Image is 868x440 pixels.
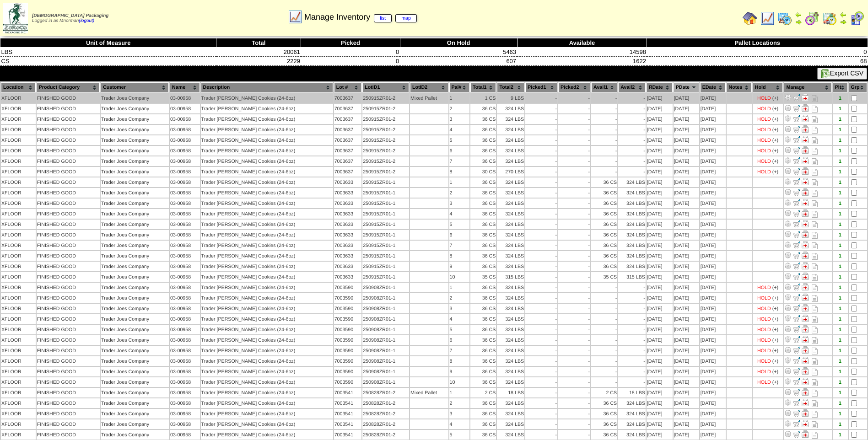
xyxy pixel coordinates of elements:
a: (logout) [79,18,94,23]
img: Manage Hold [802,315,809,322]
div: 1 [833,96,847,101]
th: Customer [101,82,169,92]
td: FINISHED GOOD [37,114,100,124]
td: [DATE] [700,146,726,156]
img: Move [793,283,800,290]
th: RDate [647,82,673,92]
td: 250915ZR01-2 [362,93,409,103]
img: Move [793,231,800,238]
td: - [525,125,557,134]
img: Move [793,157,800,164]
img: arrowright.gif [840,18,847,26]
td: 250915ZR01-2 [362,104,409,113]
td: FINISHED GOOD [37,146,100,156]
img: line_graph.gif [760,11,775,26]
td: XFLOOR [1,156,36,166]
img: arrowright.gif [795,18,802,26]
img: Manage Hold [802,378,809,385]
td: Trader Joes Company [101,114,169,124]
img: Adjust [784,136,792,143]
th: Hold [753,82,783,92]
td: 03-00958 [170,104,199,113]
td: - [558,93,590,103]
img: Move [793,188,800,196]
img: Move [793,294,800,301]
td: [DATE] [674,125,699,134]
img: Move [793,273,800,280]
td: 4 [449,125,469,134]
th: Product Category [37,82,100,92]
td: 607 [400,57,517,66]
img: Adjust [784,241,792,248]
th: Description [201,82,333,92]
td: [DATE] [700,114,726,124]
img: Manage Hold [802,325,809,333]
td: [DATE] [674,114,699,124]
td: 03-00958 [170,114,199,124]
td: 7003637 [334,156,362,166]
td: - [558,104,590,113]
img: Manage Hold [802,188,809,196]
td: LBS [0,48,216,57]
a: list [374,14,392,22]
i: Note [812,106,818,113]
img: Adjust [784,231,792,238]
th: Picked2 [558,82,590,92]
td: 0 [301,48,400,57]
td: 2229 [216,57,301,66]
td: Trader [PERSON_NAME] Cookies (24-6oz) [201,93,333,103]
img: Manage Hold [802,409,809,417]
td: [DATE] [674,135,699,145]
span: [DEMOGRAPHIC_DATA] Packaging [32,13,108,18]
td: 1 [449,93,469,103]
td: 9 LBS [497,93,524,103]
td: 250915ZR01-2 [362,156,409,166]
td: [DATE] [700,104,726,113]
th: Pallet Locations [647,38,868,48]
th: On Hold [400,38,517,48]
td: - [591,104,617,113]
img: Adjust [784,199,792,206]
td: [DATE] [674,93,699,103]
img: zoroco-logo-small.webp [3,3,28,33]
td: 7003637 [334,104,362,113]
div: HOLD [757,106,771,112]
td: FINISHED GOOD [37,125,100,134]
div: 1 [833,148,847,154]
td: - [558,125,590,134]
img: Manage Hold [802,346,809,354]
img: Adjust [784,388,792,396]
td: [DATE] [647,104,673,113]
td: 250915ZR01-2 [362,135,409,145]
img: Adjust [784,420,792,427]
td: [DATE] [674,146,699,156]
td: 7003637 [334,135,362,145]
img: Adjust [784,273,792,280]
td: [DATE] [647,146,673,156]
td: 250915ZR01-2 [362,114,409,124]
th: Pal# [449,82,469,92]
img: Manage Hold [802,241,809,248]
img: Manage Hold [802,273,809,280]
td: [DATE] [700,135,726,145]
td: 324 LBS [497,114,524,124]
img: Move [793,94,800,101]
td: - [591,114,617,124]
img: Move [793,199,800,206]
img: home.gif [743,11,757,26]
img: Manage Hold [802,157,809,164]
i: Note [812,95,818,102]
img: Move [793,367,800,375]
img: Adjust [784,188,792,196]
th: Avail2 [618,82,646,92]
img: arrowleft.gif [840,11,847,18]
img: Manage Hold [802,420,809,427]
img: Adjust [784,378,792,385]
td: - [618,125,646,134]
img: Adjust [784,409,792,417]
td: - [618,146,646,156]
img: Move [793,336,800,343]
img: Manage Hold [802,336,809,343]
th: Lot # [334,82,362,92]
div: (+) [772,138,778,143]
